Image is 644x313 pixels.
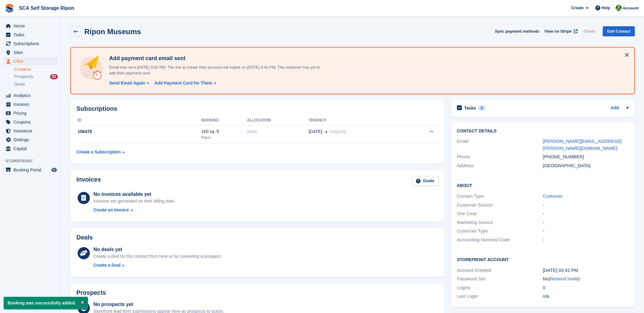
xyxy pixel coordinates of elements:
span: Account [623,5,638,11]
div: - [543,210,629,217]
span: Pricing [13,109,50,117]
div: Last Login [457,293,543,300]
h2: Invoices [76,176,101,186]
span: Storefront [6,158,61,164]
div: Account Created [457,267,543,274]
th: Booking [201,116,247,125]
div: Phone [457,153,543,160]
div: Accounting Nominal Code [457,236,543,243]
div: Create a deal for this contact from here or by converting a prospect. [94,253,222,260]
span: Analytics [13,91,50,100]
button: Delete [581,26,598,36]
span: Settings [13,135,50,144]
p: Booking was successfully added. [4,297,88,309]
th: Allocation [247,116,309,125]
div: Invoices are generated on their billing date. [94,198,175,204]
div: - [543,236,629,243]
div: Create a Subscription [76,149,121,155]
span: Create [571,5,583,11]
a: menu [3,135,58,144]
img: add-payment-card-4dbda4983b697a7845d177d07a5d71e8a16f1ec00487972de202a45f1e8132f5.svg [78,55,104,81]
span: View on Stripe [544,28,572,34]
a: menu [3,144,58,153]
div: Ripon [201,135,247,140]
span: Booking Portal [13,166,50,174]
th: ID [76,116,201,125]
div: [DATE] 03:42 PM [543,267,629,274]
h2: Prospects [76,289,106,296]
a: menu [3,118,58,126]
h2: Storefront Account [457,256,629,262]
span: Insurance [13,127,50,135]
a: Prospects 50 [14,74,58,80]
a: Customer [543,193,563,199]
h4: Add payment card email sent [107,55,321,62]
a: menu [3,100,58,109]
a: menu [3,31,58,39]
img: Kelly Neesham [616,5,622,11]
div: Logins [457,284,543,291]
span: [DATE] [309,128,322,135]
div: n/a [543,293,629,300]
div: Email [457,138,543,152]
a: Resend Invite [550,276,578,281]
a: SCA Self Storage Ripon [17,3,77,13]
th: Tenancy [309,116,405,125]
a: Preview store [50,166,58,174]
a: Guide [412,176,439,186]
a: menu [3,48,58,57]
a: Contacts [14,67,58,72]
a: Add [611,105,619,112]
a: Deals [14,81,58,88]
h2: Subscriptions [76,105,439,112]
div: No [543,275,629,282]
a: menu [3,127,58,135]
div: Customer Source [457,202,543,209]
div: Create a Deal [94,262,121,268]
a: menu [3,39,58,48]
a: menu [3,57,58,66]
h2: Deals [76,234,93,241]
div: Use Case [457,210,543,217]
a: menu [3,109,58,117]
div: - [543,202,629,209]
div: Contact Type [457,193,543,200]
div: [GEOGRAPHIC_DATA] [543,162,629,169]
div: 160 sq. ft [201,128,247,135]
div: - [543,228,629,235]
span: Deals [14,81,25,87]
div: [PHONE_NUMBER] [543,153,629,160]
div: Customer Type [457,228,543,235]
a: Edit Contact [603,26,635,36]
div: No invoices available yet [94,191,175,198]
div: Create an Invoice [94,207,129,213]
div: 0 [543,284,629,291]
span: Sites [13,48,50,57]
a: menu [3,22,58,30]
div: No prospects yet [94,301,224,308]
a: [PERSON_NAME][EMAIL_ADDRESS][PERSON_NAME][DOMAIN_NAME] [543,139,622,151]
span: ( ) [549,276,580,281]
div: 106478 [76,128,201,135]
a: Create an Invoice [94,207,175,213]
div: Send Email Again [109,80,145,86]
a: Create a Deal [94,262,222,268]
a: menu [3,166,58,174]
div: No deals yet [94,246,222,253]
a: Add Payment Card for Them [152,80,217,86]
h2: Tasks [464,105,476,111]
h2: Ripon Museums [84,27,141,36]
h2: Contact Details [457,129,629,134]
span: Tasks [13,31,50,39]
span: Ongoing [330,129,346,134]
span: Prospects [14,74,33,80]
a: View on Stripe [542,26,579,36]
div: Marketing Source [457,219,543,226]
div: - [543,219,629,226]
h2: About [457,182,629,188]
div: Address [457,162,543,169]
span: Capital [13,144,50,153]
div: None [247,128,309,135]
span: Coupons [13,118,50,126]
div: 50 [50,74,58,79]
